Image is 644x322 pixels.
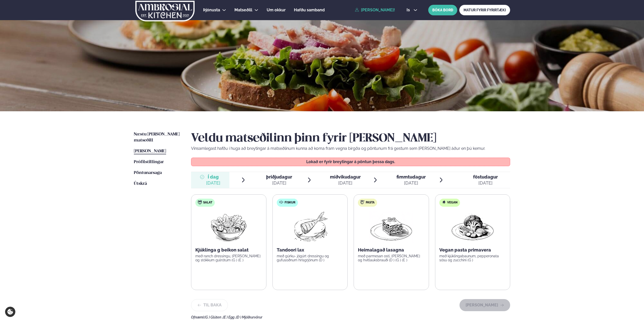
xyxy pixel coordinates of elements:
[195,254,262,262] p: með ranch dressingu, [PERSON_NAME] og stökkum gulrótum (G ) (E )
[428,5,457,15] button: BÓKA BORÐ
[459,5,510,15] a: MATUR FYRIR FYRIRTÆKI
[134,181,147,187] a: Útskrá
[204,315,223,319] span: (G ) Glúten ,
[203,8,220,12] span: Þjónusta
[134,131,181,144] a: Næstu [PERSON_NAME] matseðill
[277,247,344,253] p: Tandoori lax
[134,182,147,186] span: Útskrá
[360,200,364,204] img: pasta.svg
[135,1,195,21] img: logo
[279,200,283,204] img: fish.svg
[206,211,251,243] img: Salad.png
[396,174,426,180] span: fimmtudagur
[198,200,202,204] img: salad.svg
[196,160,505,164] p: Lokað er fyrir breytingar á pöntun þessa dags.
[369,211,413,243] img: Lasagna.png
[134,149,166,153] span: [PERSON_NAME]
[355,8,395,12] a: [PERSON_NAME]!
[206,180,220,186] div: [DATE]
[439,254,506,262] p: með kjúklingabaunum, pepperonata sósu og zucchini (G )
[191,315,510,319] div: Ofnæmi:
[134,132,180,142] span: Næstu [PERSON_NAME] matseðill
[285,201,295,205] span: Fiskur
[134,159,164,165] a: Prófílstillingar
[203,7,220,13] a: Þjónusta
[134,148,166,154] a: [PERSON_NAME]
[134,160,164,164] span: Prófílstillingar
[266,174,292,180] span: þriðjudagur
[439,247,506,253] p: Vegan pasta primavera
[191,146,510,152] p: Vinsamlegast hafðu í huga að breytingar á matseðlinum kunna að koma fram vegna birgða og pöntunum...
[267,7,286,13] a: Um okkur
[236,315,262,319] span: (D ) Mjólkurvörur
[330,174,361,180] span: miðvikudagur
[267,8,286,12] span: Um okkur
[288,211,332,243] img: Fish.png
[358,254,425,262] p: með parmesan osti, [PERSON_NAME] og hvítlauksbrauði (D ) (G ) (E )
[407,8,411,12] span: is
[396,180,426,186] div: [DATE]
[5,307,15,317] a: Cookie settings
[473,180,498,186] div: [DATE]
[366,201,375,205] span: Pasta
[191,131,510,146] h2: Veldu matseðilinn þinn fyrir [PERSON_NAME]
[294,7,325,13] a: Hafðu samband
[234,8,252,12] span: Matseðill
[330,180,361,186] div: [DATE]
[277,254,344,262] p: með gúrku- jógúrt dressingu og gufusoðnum hrísgrjónum (D )
[191,299,228,311] button: Til baka
[134,171,162,175] span: Pöntunarsaga
[403,8,421,12] button: is
[358,247,425,253] p: Heimalagað lasagna
[266,180,292,186] div: [DATE]
[234,7,252,13] a: Matseðill
[134,170,162,176] a: Pöntunarsaga
[447,201,457,205] span: Vegan
[203,201,212,205] span: Salat
[450,211,495,243] img: Vegan.png
[195,247,262,253] p: Kjúklinga g beikon salat
[459,299,510,311] button: [PERSON_NAME]
[294,8,325,12] span: Hafðu samband
[473,174,498,180] span: föstudagur
[206,174,220,180] span: Í dag
[442,200,446,204] img: Vegan.svg
[223,315,236,319] span: (E ) Egg ,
